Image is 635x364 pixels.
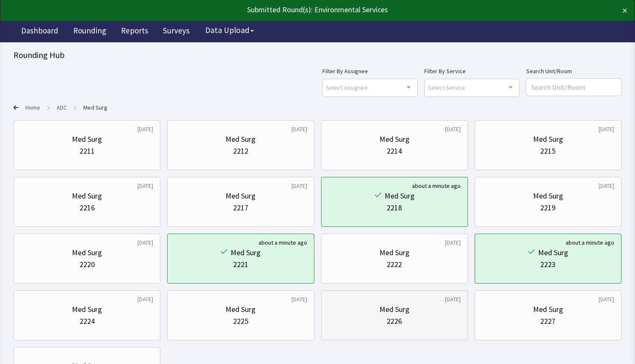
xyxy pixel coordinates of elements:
div: [DATE] [291,295,307,303]
a: Reports [115,21,154,42]
div: Med Surg [225,303,256,315]
div: Med Surg [231,247,261,259]
div: [DATE] [291,182,307,190]
div: Med Surg [379,133,410,145]
div: [DATE] [599,295,614,303]
div: about a minute ago [412,182,461,190]
div: Med Surg [533,303,563,315]
label: Search Unit/Room [526,66,621,76]
div: 2219 [540,202,555,214]
a: Med Surg [83,103,107,112]
span: > [47,99,50,116]
div: 2227 [540,315,555,327]
div: 2217 [233,202,248,214]
div: 2220 [80,259,95,270]
div: 2216 [80,202,95,214]
label: Filter By Assignee [322,66,418,76]
div: 2212 [233,145,248,157]
span: > [74,99,77,116]
div: Med Surg [533,133,563,145]
div: [DATE] [599,182,614,190]
div: [DATE] [137,238,153,247]
span: Select Service [428,83,465,92]
div: [DATE] [445,238,461,247]
a: Rounding [67,21,113,42]
label: Filter By Service [424,66,520,76]
div: Med Surg [225,190,256,202]
div: [DATE] [445,295,461,303]
div: 2221 [233,259,248,270]
input: Search Unit/Room [526,79,621,96]
a: Home [25,103,40,112]
div: 2214 [387,145,402,157]
div: 2225 [233,315,248,327]
button: Data Upload [200,22,259,38]
div: Med Surg [379,247,410,259]
div: Med Surg [72,247,102,259]
div: 2226 [387,315,402,327]
div: [DATE] [445,125,461,133]
div: [DATE] [137,125,153,133]
div: [DATE] [137,295,153,303]
a: ADC [57,103,67,112]
div: Med Surg [72,133,102,145]
button: × [622,4,627,17]
div: about a minute ago [258,238,307,247]
div: Med Surg [379,303,410,315]
div: [DATE] [291,125,307,133]
div: Med Surg [225,133,256,145]
div: 2222 [387,259,402,270]
div: [DATE] [599,125,614,133]
div: 2224 [80,315,95,327]
div: 2215 [540,145,555,157]
div: [DATE] [137,182,153,190]
div: Rounding Hub [14,49,621,61]
span: Select Assignee [326,83,368,92]
div: Med Surg [538,247,568,259]
a: Dashboard [15,21,65,42]
div: Med Surg [72,303,102,315]
div: Med Surg [533,190,563,202]
div: Med Surg [72,190,102,202]
div: Submitted Round(s): Environmental Services [8,4,566,16]
div: Med Surg [385,190,415,202]
a: Surveys [157,21,196,42]
div: 2223 [540,259,555,270]
div: about a minute ago [566,238,614,247]
div: 2218 [387,202,402,214]
div: 2211 [80,145,95,157]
